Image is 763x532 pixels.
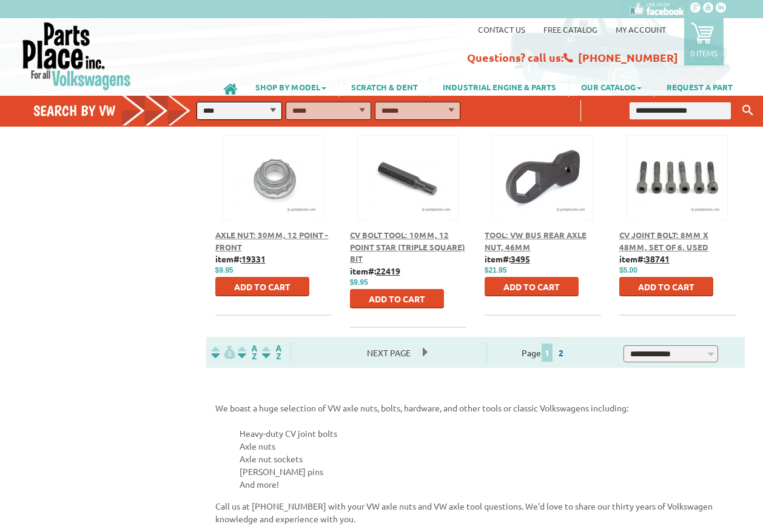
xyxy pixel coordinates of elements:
li: [PERSON_NAME] pins [240,465,736,478]
a: OUR CATALOG [569,76,654,97]
a: Axle Nut: 30mm, 12 Point - Front [215,230,329,252]
u: 38741 [645,253,670,264]
div: Page [486,342,602,362]
b: item#: [485,253,530,264]
img: Sort by Headline [235,345,260,359]
span: Next Page [355,344,423,362]
button: Add to Cart [619,277,713,296]
li: Axle nuts [240,440,736,453]
li: Heavy-duty CV joint bolts [240,427,736,440]
span: $9.95 [215,266,234,274]
span: Add to Cart [638,281,694,292]
li: And more! [240,478,736,491]
img: Sort by Sales Rank [260,345,284,359]
a: 0 items [684,18,724,65]
button: Keyword Search [739,101,757,121]
a: SHOP BY MODEL [243,76,338,97]
span: $9.95 [350,278,368,287]
span: Add to Cart [503,281,560,292]
u: 19331 [241,253,266,264]
b: item#: [350,265,400,276]
a: CV Bolt Tool: 10mm, 12 Point Star (Triple Square) Bit [350,230,465,264]
a: My Account [616,24,666,35]
p: Call us at [PHONE_NUMBER] with your VW axle nuts and VW axle tool questions. We'd love to share o... [215,500,736,525]
button: Add to Cart [485,277,579,296]
u: 3495 [511,253,530,264]
span: $21.95 [485,266,507,274]
button: Add to Cart [350,289,444,308]
a: Contact us [478,24,525,35]
u: 22419 [376,265,400,276]
span: Add to Cart [234,281,291,292]
img: Parts Place Inc! [21,21,132,91]
a: 2 [556,347,566,358]
a: Next Page [355,347,423,358]
span: Add to Cart [369,293,425,304]
span: $5.00 [619,266,637,274]
a: Free Catalog [543,24,597,35]
a: Tool: VW Bus Rear Axle Nut, 46mm [485,230,587,252]
a: CV Joint Bolt: 8mm x 48mm, Set of 6, Used [619,230,708,252]
a: INDUSTRIAL ENGINE & PARTS [431,76,568,97]
span: 1 [542,344,553,362]
p: We boast a huge selection of VW axle nuts, bolts, hardware, and other tools or classic Volkswagen... [215,402,736,414]
button: Add to Cart [215,277,309,296]
img: filterpricelow.svg [211,345,235,359]
h4: Search by VW [33,102,199,119]
b: item#: [619,253,670,264]
a: REQUEST A PART [654,76,745,97]
a: SCRATCH & DENT [339,76,430,97]
b: item#: [215,253,266,264]
p: 0 items [690,48,718,58]
li: Axle nut sockets [240,453,736,465]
